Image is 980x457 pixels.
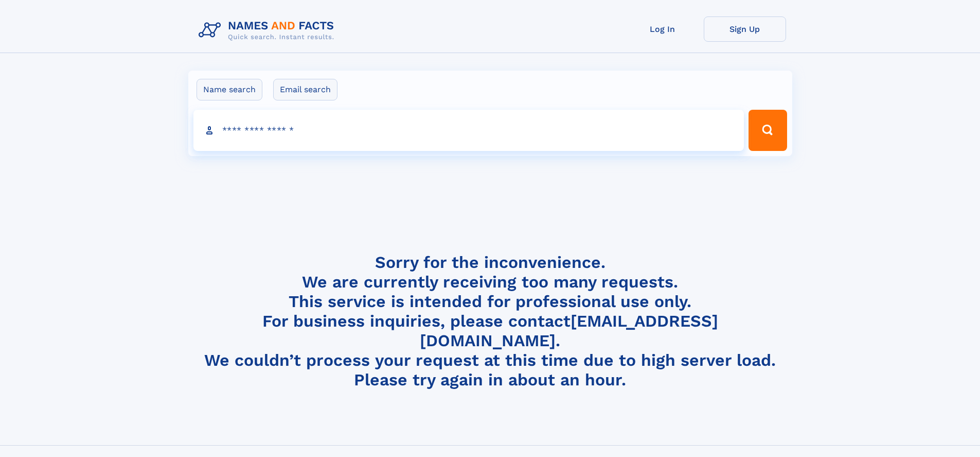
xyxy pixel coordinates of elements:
[273,79,337,100] label: Email search
[194,16,343,44] img: Logo Names and Facts
[704,16,786,42] a: Sign Up
[194,252,786,390] h4: Sorry for the inconvenience. We are currently receiving too many requests. This service is intend...
[749,110,787,151] button: Search Button
[420,311,718,350] a: [EMAIL_ADDRESS][DOMAIN_NAME]
[197,79,262,100] label: Name search
[621,16,704,42] a: Log In
[193,110,744,151] input: search input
